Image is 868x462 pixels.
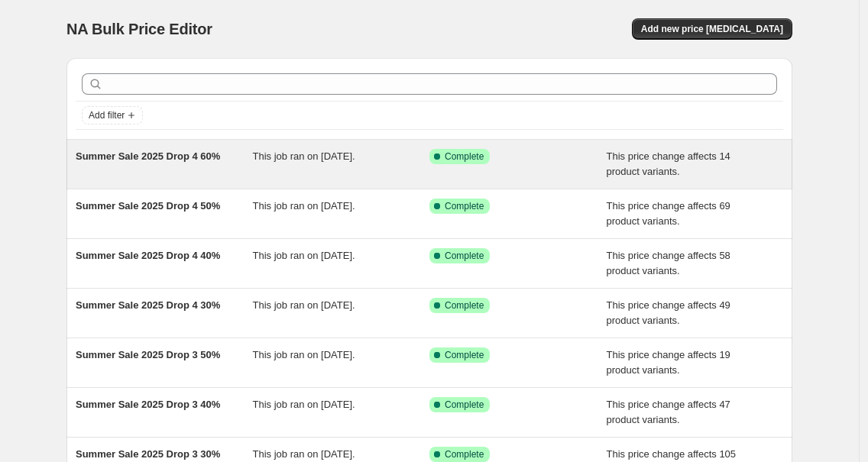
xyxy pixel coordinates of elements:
[607,150,730,177] span: This price change affects 14 product variants.
[253,200,355,212] span: This job ran on [DATE].
[76,250,220,261] span: Summer Sale 2025 Drop 4 40%
[66,21,212,37] span: NA Bulk Price Editor
[76,448,220,460] span: Summer Sale 2025 Drop 3 30%
[76,299,220,311] span: Summer Sale 2025 Drop 4 30%
[445,200,484,212] span: Complete
[607,200,730,227] span: This price change affects 69 product variants.
[253,150,355,162] span: This job ran on [DATE].
[253,399,355,410] span: This job ran on [DATE].
[607,250,730,276] span: This price change affects 58 product variants.
[607,399,730,425] span: This price change affects 47 product variants.
[76,349,220,360] span: Summer Sale 2025 Drop 3 50%
[76,150,220,162] span: Summer Sale 2025 Drop 4 60%
[445,150,484,163] span: Complete
[253,250,355,261] span: This job ran on [DATE].
[607,299,730,326] span: This price change affects 49 product variants.
[445,448,484,460] span: Complete
[445,349,484,361] span: Complete
[607,349,730,376] span: This price change affects 19 product variants.
[445,299,484,312] span: Complete
[82,106,143,124] button: Add filter
[253,349,355,360] span: This job ran on [DATE].
[445,250,484,262] span: Complete
[445,399,484,411] span: Complete
[632,18,792,40] button: Add new price [MEDICAL_DATA]
[76,399,220,410] span: Summer Sale 2025 Drop 3 40%
[253,448,355,460] span: This job ran on [DATE].
[76,200,220,212] span: Summer Sale 2025 Drop 4 50%
[253,299,355,311] span: This job ran on [DATE].
[641,23,783,35] span: Add new price [MEDICAL_DATA]
[89,109,125,121] span: Add filter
